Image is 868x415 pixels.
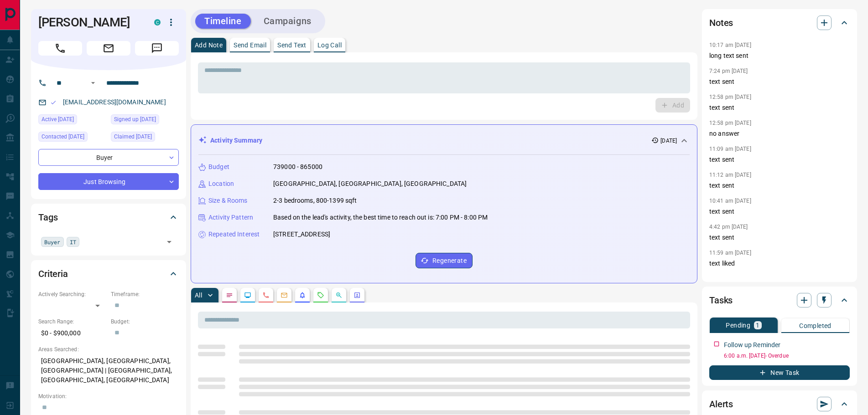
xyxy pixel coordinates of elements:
[154,19,161,26] div: condos.ca
[38,15,140,30] h1: [PERSON_NAME]
[44,237,61,246] span: Buyer
[38,318,106,326] p: Search Range:
[709,293,733,307] h2: Tasks
[163,236,176,248] button: Open
[709,276,751,282] p: 11:33 am [DATE]
[335,292,343,299] svg: Opportunities
[709,259,850,268] p: text liked
[709,233,850,242] p: text sent
[135,41,179,56] span: Message
[709,77,850,87] p: text sent
[208,162,229,172] p: Budget
[726,322,750,328] p: Pending
[38,206,179,228] div: Tags
[38,173,179,190] div: Just Browsing
[114,132,152,141] span: Claimed [DATE]
[63,98,166,106] a: [EMAIL_ADDRESS][DOMAIN_NAME]
[709,68,748,74] p: 7:24 pm [DATE]
[226,292,233,299] svg: Notes
[709,198,751,204] p: 10:41 am [DATE]
[281,292,288,299] svg: Emails
[198,132,690,149] div: Activity Summary[DATE]
[709,393,850,415] div: Alerts
[195,42,223,48] p: Add Note
[262,292,270,299] svg: Calls
[42,115,74,124] span: Active [DATE]
[244,292,251,299] svg: Lead Browsing Activity
[709,397,733,411] h2: Alerts
[38,392,179,400] p: Motivation:
[208,196,248,205] p: Size & Rooms
[709,94,751,100] p: 12:58 pm [DATE]
[195,292,202,298] p: All
[724,352,850,360] p: 6:00 a.m. [DATE] - Overdue
[277,42,307,48] p: Send Text
[70,237,76,246] span: IT
[111,114,179,127] div: Tue Dec 26 2023
[273,196,357,205] p: 2-3 bedrooms, 800-1399 sqft
[709,120,751,126] p: 12:58 pm [DATE]
[208,213,253,222] p: Activity Pattern
[709,365,850,380] button: New Task
[299,292,306,299] svg: Listing Alerts
[38,290,106,298] p: Actively Searching:
[709,15,733,30] h2: Notes
[709,146,751,152] p: 11:09 am [DATE]
[353,292,361,299] svg: Agent Actions
[50,99,57,106] svg: Email Valid
[88,77,99,88] button: Open
[660,137,677,145] p: [DATE]
[38,41,82,56] span: Call
[709,250,751,256] p: 11:59 am [DATE]
[111,132,179,144] div: Tue Dec 26 2023
[38,114,106,127] div: Sat May 31 2025
[255,14,321,29] button: Campaigns
[273,162,322,172] p: 739000 - 865000
[38,210,57,225] h2: Tags
[38,266,68,281] h2: Criteria
[208,230,260,239] p: Repeated Interest
[273,230,330,239] p: [STREET_ADDRESS]
[756,322,759,328] p: 1
[38,354,179,388] p: [GEOGRAPHIC_DATA], [GEOGRAPHIC_DATA], [GEOGRAPHIC_DATA] | [GEOGRAPHIC_DATA], [GEOGRAPHIC_DATA], [...
[111,290,179,298] p: Timeframe:
[724,340,780,350] p: Follow up Reminder
[709,155,850,164] p: text sent
[416,253,473,268] button: Regenerate
[273,213,488,222] p: Based on the lead's activity, the best time to reach out is: 7:00 PM - 8:00 PM
[114,115,156,124] span: Signed up [DATE]
[38,132,106,144] div: Mon May 06 2024
[317,42,342,48] p: Log Call
[210,136,262,145] p: Activity Summary
[42,132,84,141] span: Contacted [DATE]
[709,224,748,230] p: 4:42 pm [DATE]
[709,207,850,216] p: text sent
[317,292,324,299] svg: Requests
[709,12,850,34] div: Notes
[709,181,850,190] p: text sent
[234,42,266,48] p: Send Email
[709,51,850,61] p: long text sent
[87,41,130,56] span: Email
[38,345,179,354] p: Areas Searched:
[273,179,467,189] p: [GEOGRAPHIC_DATA], [GEOGRAPHIC_DATA], [GEOGRAPHIC_DATA]
[38,263,179,285] div: Criteria
[38,149,179,166] div: Buyer
[195,14,251,29] button: Timeline
[38,326,106,341] p: $0 - $900,000
[709,172,751,178] p: 11:12 am [DATE]
[709,129,850,138] p: no answer
[709,289,850,311] div: Tasks
[709,103,850,113] p: text sent
[799,323,832,329] p: Completed
[208,179,234,189] p: Location
[111,318,179,326] p: Budget:
[709,42,751,48] p: 10:17 am [DATE]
